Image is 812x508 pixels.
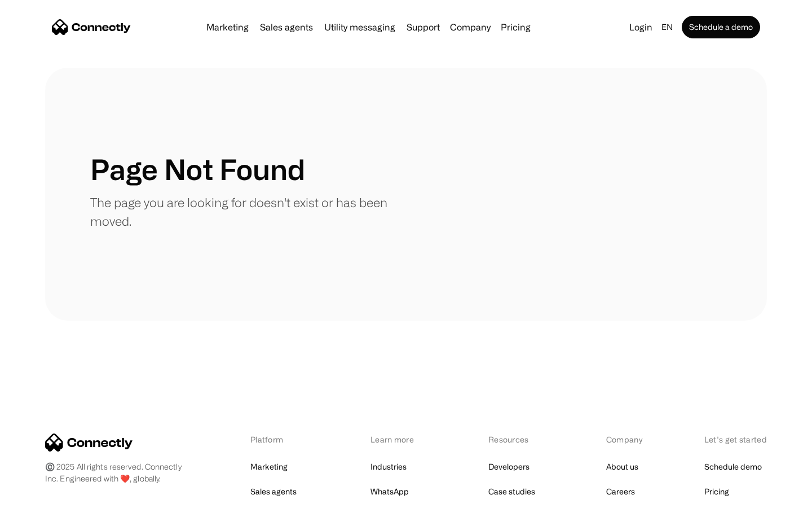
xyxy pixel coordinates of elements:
[370,484,409,500] a: WhatsApp
[450,19,491,35] div: Company
[90,152,305,186] h1: Page Not Found
[606,433,646,445] div: Company
[250,459,288,475] a: Marketing
[488,484,535,500] a: Case studies
[320,23,400,32] a: Utility messaging
[496,23,535,32] a: Pricing
[250,484,297,500] a: Sales agents
[402,23,444,32] a: Support
[90,193,406,230] p: The page you are looking for doesn't exist or has been moved.
[23,488,68,504] ul: Language list
[255,23,317,32] a: Sales agents
[370,459,407,475] a: Industries
[370,433,430,445] div: Learn more
[625,19,657,35] a: Login
[704,459,762,475] a: Schedule demo
[488,459,529,475] a: Developers
[682,16,760,38] a: Schedule a demo
[202,23,253,32] a: Marketing
[704,433,767,445] div: Let’s get started
[606,459,638,475] a: About us
[488,433,548,445] div: Resources
[250,433,312,445] div: Platform
[661,19,673,35] div: en
[606,484,635,500] a: Careers
[704,484,729,500] a: Pricing
[11,487,68,504] aside: Language selected: English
